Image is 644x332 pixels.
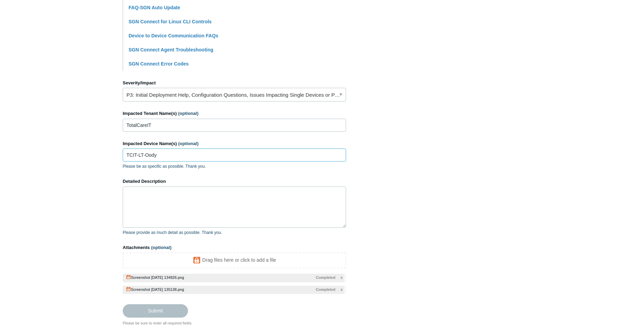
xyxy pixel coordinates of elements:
[178,141,199,146] span: (optional)
[123,88,346,102] a: P3: Initial Deployment Help, Configuration Questions, Issues Impacting Single Devices or Past Out...
[123,140,346,147] label: Impacted Device Name(s)
[123,304,188,317] input: Submit
[341,275,343,281] span: x
[123,229,346,236] p: Please provide as much detail as possible. Thank you.
[316,275,335,281] span: Completed
[129,47,213,52] a: SGN Connect Agent Troubleshooting
[341,287,343,293] span: x
[123,178,346,185] label: Detailed Description
[123,320,346,326] div: Please be sure to enter all required fields.
[316,287,335,293] span: Completed
[123,110,346,117] label: Impacted Tenant Name(s)
[129,19,212,24] a: SGN Connect for Linux CLI Controls
[123,244,346,251] label: Attachments
[129,5,180,10] a: FAQ-SGN Auto Update
[178,111,198,116] span: (optional)
[151,245,171,250] span: (optional)
[129,33,218,38] a: Device to Device Communication FAQs
[123,80,346,86] label: Severity/Impact
[123,163,346,169] p: Please be as specific as possible. Thank you.
[129,61,189,67] a: SGN Connect Error Codes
